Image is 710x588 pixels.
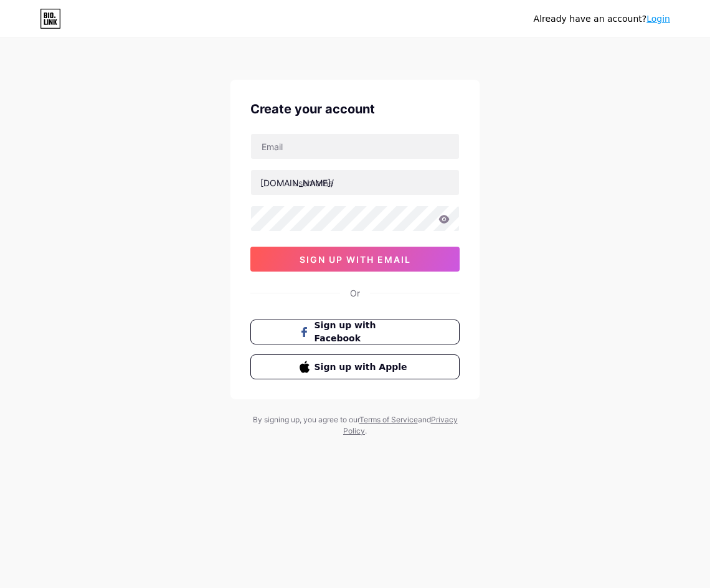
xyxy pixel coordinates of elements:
div: [DOMAIN_NAME]/ [260,176,334,189]
button: Sign up with Apple [250,354,460,379]
div: Already have an account? [534,12,670,26]
button: Sign up with Facebook [250,320,460,344]
input: username [251,170,459,195]
span: Sign up with Apple [315,361,411,374]
div: Create your account [250,100,460,118]
input: Email [251,134,459,159]
span: sign up with email [300,254,411,265]
a: Login [646,14,670,24]
a: Terms of Service [359,415,418,424]
div: By signing up, you agree to our and . [249,414,461,437]
div: Or [350,287,360,300]
span: Sign up with Facebook [315,319,411,345]
button: sign up with email [250,247,460,272]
